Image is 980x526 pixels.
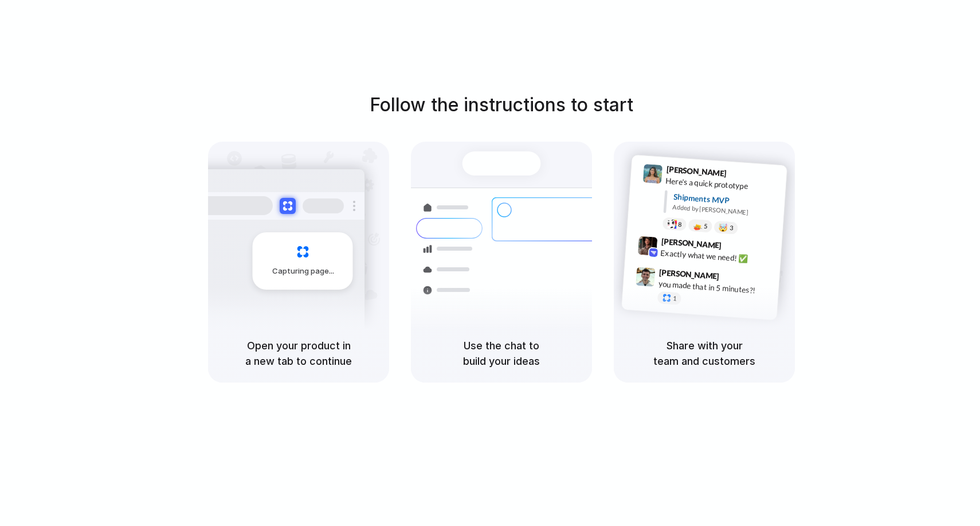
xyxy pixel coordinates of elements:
span: 9:42 AM [725,240,748,254]
span: 8 [678,221,682,227]
div: Shipments MVP [673,190,779,209]
div: Added by [PERSON_NAME] [672,202,778,219]
div: you made that in 5 minutes?! [658,278,773,297]
span: 9:47 AM [723,271,746,285]
h5: Share with your team and customers [628,338,781,369]
span: Capturing page [272,266,336,277]
div: Here's a quick prototype [665,174,780,194]
span: 1 [673,295,677,302]
h1: Follow the instructions to start [370,91,633,119]
h5: Open your product in a new tab to continue [222,338,375,369]
div: Exactly what we need! ✅ [660,247,775,266]
div: 🤯 [719,223,728,232]
span: [PERSON_NAME] [661,235,722,251]
span: 3 [730,224,734,231]
span: 5 [704,223,708,229]
h5: Use the chat to build your ideas [425,338,578,369]
span: 9:41 AM [730,168,754,182]
span: [PERSON_NAME] [666,163,727,180]
span: [PERSON_NAME] [659,266,720,282]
